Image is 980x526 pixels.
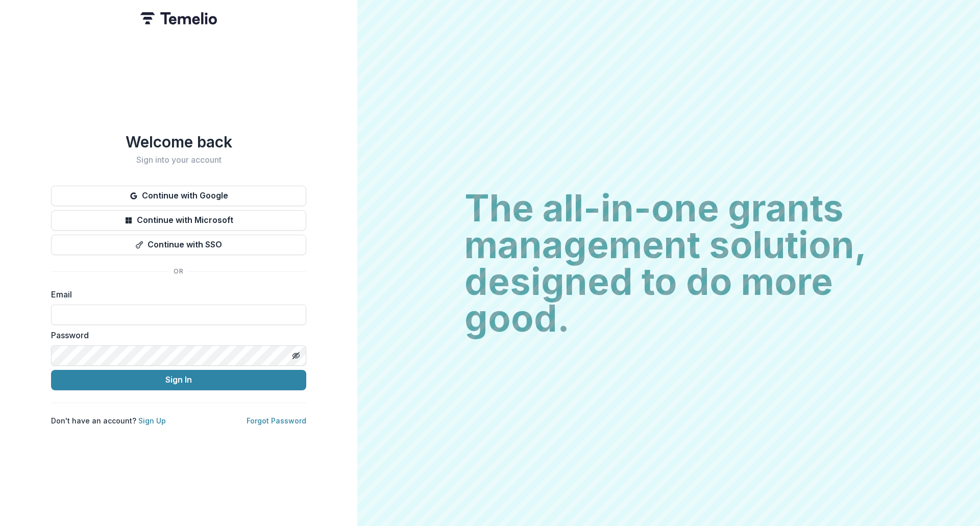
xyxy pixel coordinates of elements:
[51,155,306,165] h2: Sign into your account
[51,288,300,300] label: Email
[51,329,300,341] label: Password
[140,12,217,24] img: Temelio
[288,347,304,364] button: Toggle password visibility
[51,370,306,390] button: Sign In
[247,416,306,425] a: Forgot Password
[51,186,306,206] button: Continue with Google
[51,210,306,231] button: Continue with Microsoft
[51,235,306,255] button: Continue with SSO
[51,415,166,426] p: Don't have an account?
[51,133,306,151] h1: Welcome back
[138,416,166,425] a: Sign Up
